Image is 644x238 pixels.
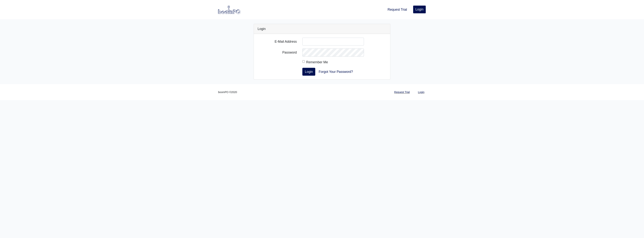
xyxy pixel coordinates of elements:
img: boomPO [218,5,241,14]
a: Request Trial [386,5,408,14]
a: Forgot Your Password? [316,68,355,76]
label: Password [255,48,300,56]
a: Login [413,5,426,13]
small: boomPO ©2020 [218,90,237,94]
a: Login [417,89,426,96]
label: E-Mail Address [255,38,300,46]
button: Login [302,68,315,76]
label: Remember Me [306,60,328,65]
div: Login [254,24,390,34]
a: Request Trial [393,89,411,96]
